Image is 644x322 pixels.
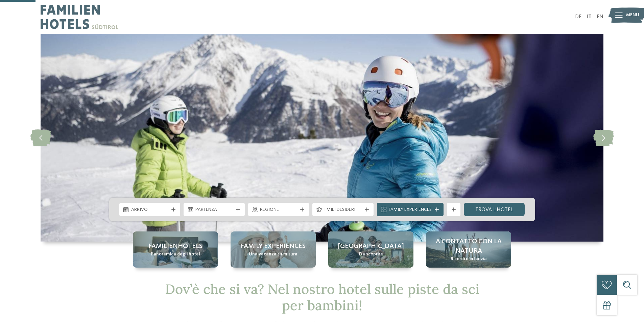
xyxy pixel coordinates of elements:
span: Panoramica degli hotel [151,251,200,258]
a: Hotel sulle piste da sci per bambini: divertimento senza confini Familienhotels Panoramica degli ... [133,231,218,268]
img: Hotel sulle piste da sci per bambini: divertimento senza confini [41,34,603,242]
a: trova l’hotel [464,203,525,216]
span: Family Experiences [389,206,432,213]
span: Dov’è che si va? Nel nostro hotel sulle piste da sci per bambini! [165,280,479,314]
a: Hotel sulle piste da sci per bambini: divertimento senza confini [GEOGRAPHIC_DATA] Da scoprire [328,231,413,268]
a: DE [575,14,581,20]
span: Ricordi d’infanzia [451,256,487,263]
span: [GEOGRAPHIC_DATA] [338,242,404,251]
a: EN [597,14,603,20]
span: Regione [260,206,297,213]
a: IT [587,14,592,20]
span: Familienhotels [148,242,202,251]
span: Una vacanza su misura [249,251,297,258]
span: Family experiences [241,242,306,251]
span: I miei desideri [324,206,362,213]
a: Hotel sulle piste da sci per bambini: divertimento senza confini Family experiences Una vacanza s... [231,231,316,268]
span: Menu [626,12,639,19]
span: Partenza [195,206,233,213]
a: Hotel sulle piste da sci per bambini: divertimento senza confini A contatto con la natura Ricordi... [426,231,511,268]
span: Arrivo [131,206,169,213]
span: A contatto con la natura [433,237,504,256]
span: Da scoprire [359,251,383,258]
